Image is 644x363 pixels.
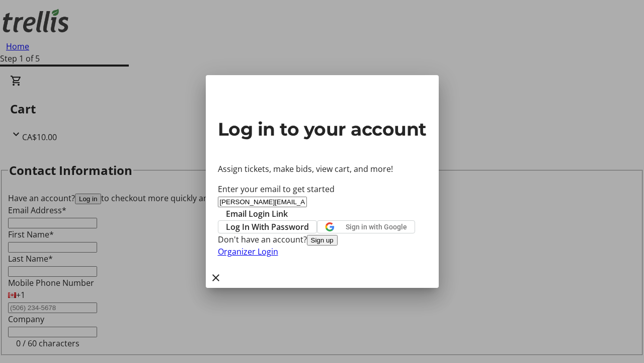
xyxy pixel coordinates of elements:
button: Sign up [307,235,338,246]
span: Log In With Password [226,221,309,233]
button: Close [206,268,226,288]
input: Email Address [218,197,307,207]
p: Assign tickets, make bids, view cart, and more! [218,163,427,175]
label: Enter your email to get started [218,184,335,195]
a: Organizer Login [218,246,278,257]
span: Sign in with Google [346,223,407,231]
h2: Log in to your account [218,115,427,143]
span: Email Login Link [226,208,288,220]
button: Log In With Password [218,220,317,233]
button: Sign in with Google [317,220,415,233]
button: Email Login Link [218,208,296,220]
div: Don't have an account? [218,233,427,246]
